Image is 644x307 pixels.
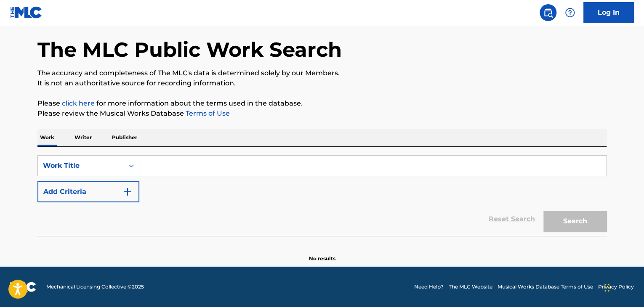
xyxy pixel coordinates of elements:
[540,4,556,21] a: Public Search
[62,99,95,107] a: click here
[309,245,335,262] p: No results
[109,129,140,146] p: Publisher
[37,37,342,62] h1: The MLC Public Work Search
[565,8,575,18] img: help
[37,109,607,119] p: Please review the Musical Works Database
[37,68,607,78] p: The accuracy and completeness of The MLC's data is determined solely by our Members.
[184,109,230,117] a: Terms of Use
[562,4,578,21] div: Help
[604,275,609,300] div: Drag
[46,283,144,291] span: Mechanical Licensing Collective © 2025
[37,181,139,202] button: Add Criteria
[498,283,593,291] a: Musical Works Database Terms of Use
[598,283,634,291] a: Privacy Policy
[37,78,607,88] p: It is not an authoritative source for recording information.
[37,155,607,236] form: Search Form
[543,8,553,18] img: search
[37,98,607,109] p: Please for more information about the terms used in the database.
[10,282,36,292] img: logo
[449,283,492,291] a: The MLC Website
[43,161,119,171] div: Work Title
[10,6,43,19] img: MLC Logo
[602,267,644,307] iframe: Chat Widget
[122,187,133,197] img: 9d2ae6d4665cec9f34b9.svg
[37,129,57,146] p: Work
[414,283,444,291] a: Need Help?
[72,129,94,146] p: Writer
[583,2,634,23] a: Log In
